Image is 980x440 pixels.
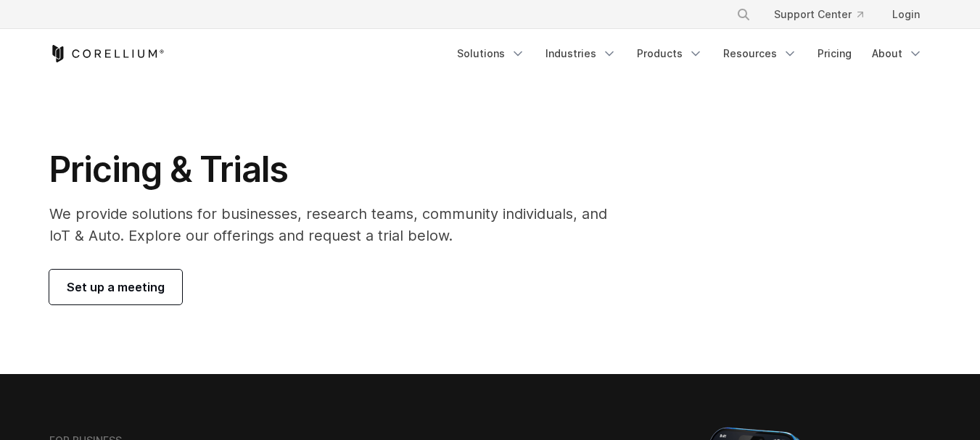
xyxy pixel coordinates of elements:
p: We provide solutions for businesses, research teams, community individuals, and IoT & Auto. Explo... [49,203,627,246]
div: Navigation Menu [448,41,931,67]
a: About [863,41,931,67]
a: Set up a meeting [49,270,182,304]
a: Support Center [762,1,875,28]
a: Corellium Home [49,45,165,62]
a: Resources [715,41,806,67]
a: Products [628,41,712,67]
a: Login [881,1,931,28]
div: Navigation Menu [719,1,931,28]
a: Industries [537,41,625,67]
h1: Pricing & Trials [49,148,627,191]
a: Pricing [809,41,860,67]
a: Solutions [448,41,534,67]
button: Search [730,1,757,28]
span: Set up a meeting [67,278,165,296]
